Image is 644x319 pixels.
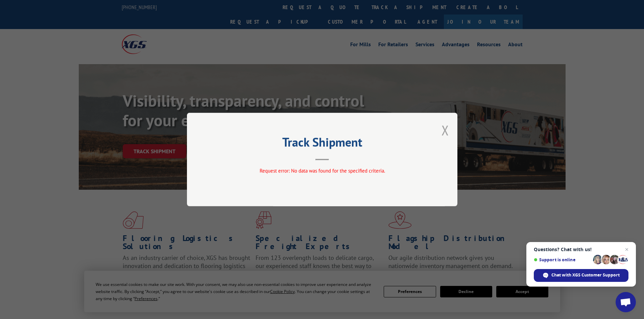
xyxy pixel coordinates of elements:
[534,257,591,262] span: Support is online
[221,137,424,150] h2: Track Shipment
[442,121,449,139] button: Close modal
[616,292,636,312] a: Open chat
[259,167,385,174] span: Request error: No data was found for the specified criteria.
[534,269,628,282] span: Chat with XGS Customer Support
[551,272,620,278] span: Chat with XGS Customer Support
[534,247,628,252] span: Questions? Chat with us!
